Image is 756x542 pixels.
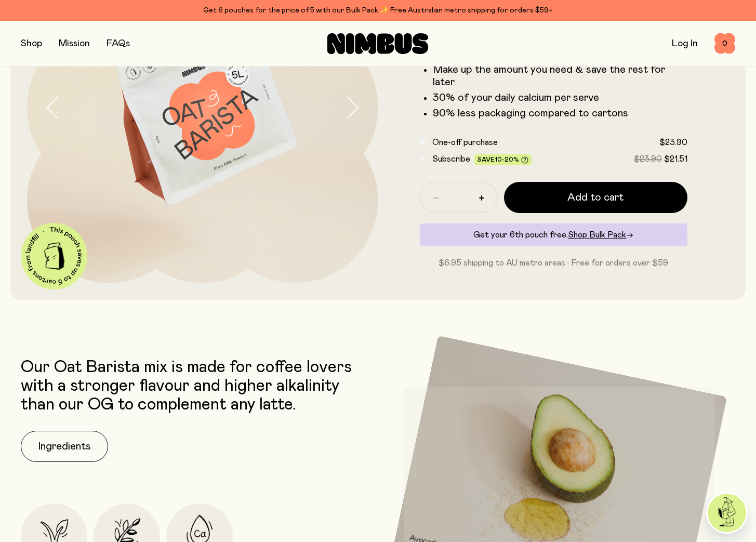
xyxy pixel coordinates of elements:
a: FAQs [107,39,130,48]
li: 30% of your daily calcium per serve [433,91,688,104]
span: Subscribe [432,155,470,163]
a: Shop Bulk Pack→ [568,231,633,239]
span: 10-20% [495,156,519,163]
span: $23.90 [659,138,687,147]
button: Add to cart [504,182,688,213]
p: Our Oat Barista mix is made for coffee lovers with a stronger flavour and higher alkalinity than ... [21,358,373,414]
span: Add to cart [567,190,624,205]
img: agent [708,494,746,532]
span: $23.90 [634,155,662,163]
a: Mission [59,39,90,48]
span: Shop Bulk Pack [568,231,626,239]
div: Get your 6th pouch free. [420,223,688,246]
span: Save [478,156,528,164]
button: Ingredients [21,431,108,462]
a: Log In [672,39,698,48]
li: Make up the amount you need & save the rest for later [433,63,688,88]
div: Get 6 pouches for the price of 5 with our Bulk Pack ✨ Free Australian metro shipping for orders $59+ [21,4,735,17]
p: $6.95 shipping to AU metro areas · Free for orders over $59 [420,257,688,269]
li: 90% less packaging compared to cartons [433,107,688,120]
button: 0 [714,33,735,54]
span: $21.51 [664,155,687,163]
span: One-off purchase [432,138,498,147]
